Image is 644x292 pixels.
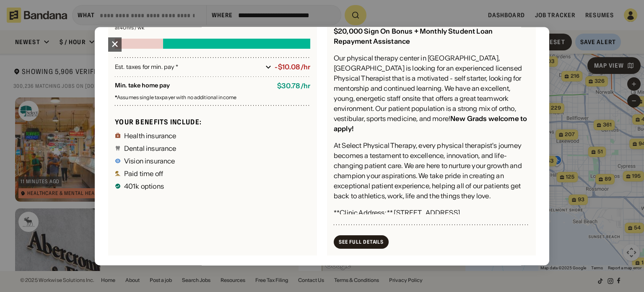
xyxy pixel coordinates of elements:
[124,132,177,139] div: Health insurance
[115,82,270,90] div: Min. take home pay
[334,141,529,201] div: At Select Physical Therapy, every physical therapist's journey becomes a testament to excellence,...
[334,208,460,218] div: **Clinic Address: ** [STREET_ADDRESS]
[115,63,262,71] div: Est. taxes for min. pay *
[275,63,310,71] div: -$10.08/hr
[124,170,163,177] div: Paid time off
[115,118,310,126] div: Your benefits include:
[115,95,310,100] div: Assumes single taxpayer with no additional income
[334,17,506,36] div: Up to $20,000 Sign On Bonus
[334,27,493,46] div: Monthly Student Loan Repayment Assistance
[414,27,418,36] div: +
[124,145,177,152] div: Dental insurance
[277,82,310,90] div: $ 30.78 / hr
[124,183,164,189] div: 401k options
[115,26,310,31] div: at 40 hrs / wk
[334,115,527,133] div: New Grads welcome to apply!
[124,158,175,164] div: Vision insurance
[339,239,384,245] div: See Full Details
[334,53,529,134] div: Our physical therapy center in [GEOGRAPHIC_DATA], [GEOGRAPHIC_DATA] is looking for an experienced...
